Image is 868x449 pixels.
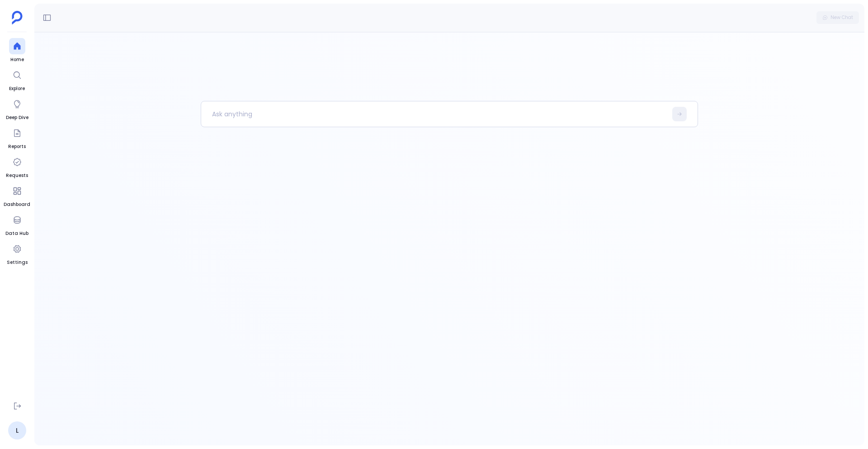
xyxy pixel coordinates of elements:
span: Requests [6,172,28,179]
a: Data Hub [5,212,28,237]
span: Dashboard [4,201,30,208]
a: Deep Dive [6,96,28,121]
a: Settings [7,241,28,266]
span: Settings [7,259,28,266]
a: Dashboard [4,183,30,208]
a: Reports [8,125,26,150]
a: Home [9,38,25,63]
a: L [8,421,26,439]
img: petavue logo [12,11,23,24]
a: Explore [9,67,25,92]
span: Deep Dive [6,114,28,121]
a: Requests [6,154,28,179]
span: Reports [8,143,26,150]
span: Data Hub [5,230,28,237]
span: Explore [9,85,25,92]
span: Home [9,56,25,63]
